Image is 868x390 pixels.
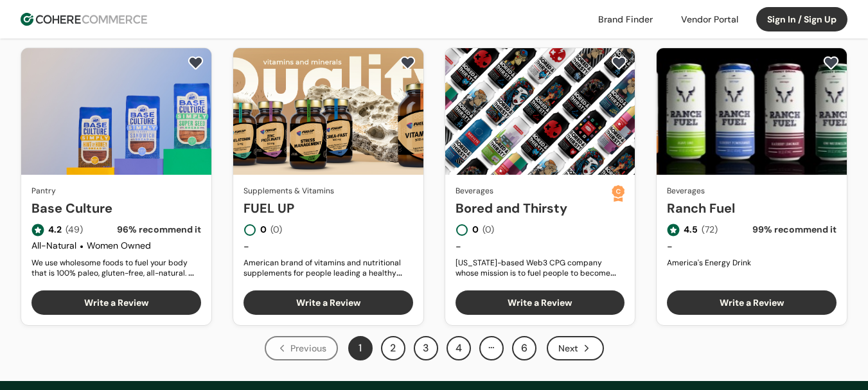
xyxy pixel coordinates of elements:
[397,53,418,73] button: add to favorite
[414,336,438,360] button: Page 3
[31,199,201,218] a: Base Culture
[31,290,201,315] button: Write a Review
[608,53,630,73] button: add to favorite
[265,336,338,360] div: Previous
[456,290,625,315] button: Write a Review
[381,336,405,360] button: Page 2
[667,199,837,218] a: Ranch Fuel
[244,290,413,315] button: Write a Review
[456,199,612,218] a: Bored and Thirsty
[348,336,373,360] button: Page 1
[265,336,338,360] button: Prev
[756,7,847,31] button: Sign In / Sign Up
[447,336,471,360] button: Page 4
[820,53,842,73] button: add to favorite
[547,336,604,360] button: Next
[512,336,536,360] button: Page 6
[479,336,504,360] div: …
[244,199,413,218] a: FUEL UP
[185,53,206,73] button: add to favorite
[21,13,147,26] img: Cohere Logo
[667,290,837,315] button: Write a Review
